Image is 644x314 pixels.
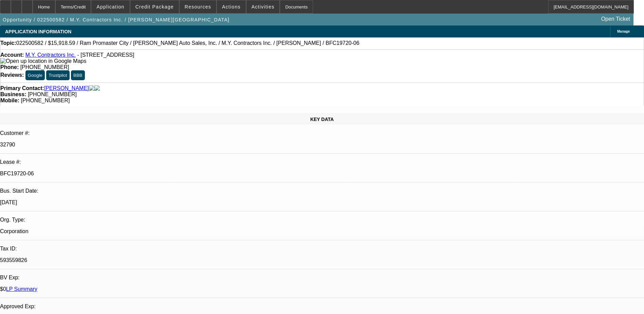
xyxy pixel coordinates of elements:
[252,4,275,10] span: Activities
[217,0,246,13] button: Actions
[185,4,211,10] span: Resources
[0,85,44,91] strong: Primary Contact:
[0,52,24,58] strong: Account:
[89,85,94,91] img: facebook-icon.png
[135,4,174,10] span: Credit Package
[130,0,179,13] button: Credit Package
[71,70,85,80] button: BBB
[20,64,69,70] span: [PHONE_NUMBER]
[0,58,86,64] img: Open up location in Google Maps
[28,91,77,97] span: [PHONE_NUMBER]
[0,40,16,46] strong: Topic:
[21,98,70,103] span: [PHONE_NUMBER]
[0,98,19,103] strong: Mobile:
[0,72,24,78] strong: Reviews:
[246,0,280,13] button: Activities
[180,0,216,13] button: Resources
[77,52,134,58] span: - [STREET_ADDRESS]
[310,117,334,122] span: KEY DATA
[91,0,129,13] button: Application
[94,85,100,91] img: linkedin-icon.png
[46,70,69,80] button: Trustpilot
[44,85,89,91] a: [PERSON_NAME]
[0,64,19,70] strong: Phone:
[25,70,45,80] button: Google
[0,58,86,64] a: View Google Maps
[599,13,633,25] a: Open Ticket
[6,286,37,292] a: LP Summary
[5,29,71,34] span: APPLICATION INFORMATION
[222,4,241,10] span: Actions
[25,52,76,58] a: M.Y. Contractors Inc.
[96,4,124,10] span: Application
[3,17,229,22] span: Opportunity / 022500582 / M.Y. Contractors Inc. / [PERSON_NAME][GEOGRAPHIC_DATA]
[617,30,630,33] span: Manage
[0,91,26,97] strong: Business:
[16,40,360,46] span: 022500582 / $15,918.59 / Ram Promaster City / [PERSON_NAME] Auto Sales, Inc. / M.Y. Contractors I...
